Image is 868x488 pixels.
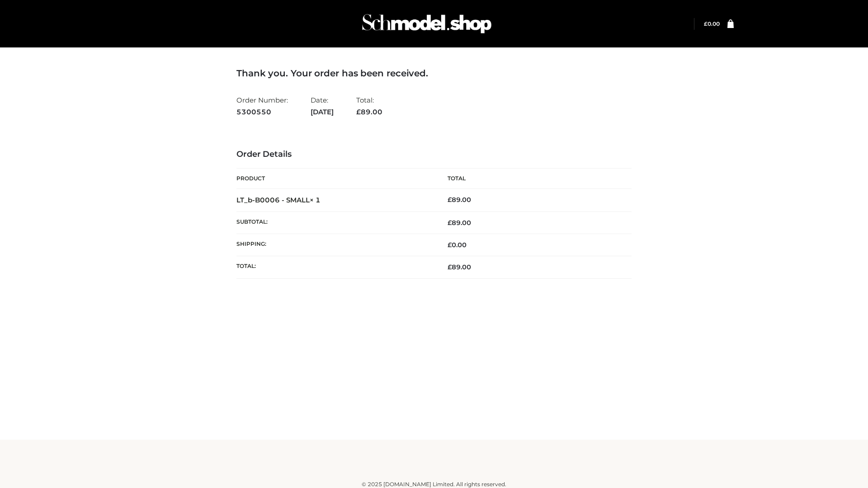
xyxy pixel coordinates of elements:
th: Shipping: [236,234,434,256]
span: 89.00 [448,263,471,271]
th: Total: [236,256,434,278]
strong: × 1 [310,196,321,204]
h3: Thank you. Your order has been received. [236,68,632,79]
span: 89.00 [356,108,382,116]
a: £0.00 [704,20,720,27]
bdi: 0.00 [448,241,467,249]
li: Total: [356,92,382,120]
li: Date: [311,92,334,120]
img: Schmodel Admin 964 [359,6,495,42]
span: 89.00 [448,219,471,227]
h3: Order Details [236,150,632,160]
span: £ [448,219,452,227]
span: £ [448,263,452,271]
span: £ [448,196,452,204]
span: £ [356,108,361,116]
th: Subtotal: [236,211,434,234]
bdi: 0.00 [704,20,720,27]
span: £ [704,20,708,27]
strong: [DATE] [311,106,334,118]
strong: 5300550 [236,106,288,118]
th: Total [434,169,632,189]
li: Order Number: [236,92,288,120]
th: Product [236,169,434,189]
bdi: 89.00 [448,196,471,204]
strong: LT_b-B0006 - SMALL [236,196,321,204]
span: £ [448,241,452,249]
